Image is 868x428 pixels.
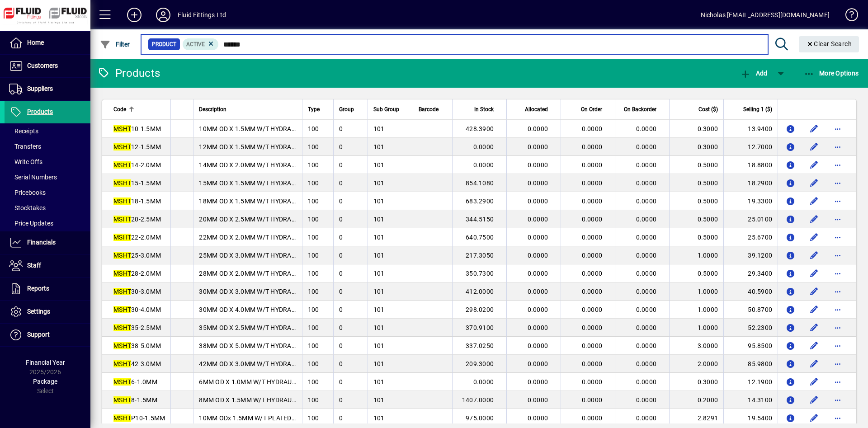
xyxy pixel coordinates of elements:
button: Edit [807,140,821,154]
button: More options [830,248,845,263]
span: Selling 1 ($) [743,104,772,114]
span: 0.0000 [528,216,548,223]
span: 0.0000 [528,396,548,404]
span: 0.0000 [528,270,548,277]
span: 100 [308,360,319,367]
span: 20-2.5MM [113,216,161,223]
span: 0.0000 [582,288,603,295]
span: Sub Group [373,104,399,114]
span: 0 [339,125,343,132]
span: 101 [373,324,385,331]
span: 370.9100 [466,324,494,331]
span: 640.7500 [466,234,494,241]
span: 0.0000 [636,252,657,259]
span: Pricebooks [9,189,46,196]
span: 101 [373,360,385,367]
td: 18.8800 [723,156,778,174]
button: More options [830,266,845,281]
button: Add [120,7,149,23]
td: 0.5000 [669,228,723,246]
span: 0.0000 [528,288,548,295]
span: Write Offs [9,158,42,165]
button: More options [830,339,845,353]
div: Description [199,104,296,114]
button: Edit [807,212,821,226]
a: Transfers [5,139,90,154]
span: 0.0000 [528,324,548,331]
button: More options [830,284,845,299]
span: 14MM OD X 2.0MM W/T HYDRAULIC TUBE [199,161,323,169]
div: Nicholas [EMAIL_ADDRESS][DOMAIN_NAME] [701,8,830,22]
td: 0.5000 [669,156,723,174]
button: Edit [807,393,821,407]
span: 0 [339,324,343,331]
a: Write Offs [5,154,90,169]
span: 100 [308,161,319,169]
span: 28-2.0MM [113,270,161,277]
em: MSHT [113,216,131,223]
span: Staff [27,262,41,269]
span: Home [27,39,44,46]
mat-chip: Activation Status: Active [183,38,219,50]
td: 95.8500 [723,337,778,355]
button: Edit [807,357,821,371]
span: Package [33,378,57,385]
span: 100 [308,378,319,386]
span: 0.0000 [528,161,548,169]
span: 101 [373,288,385,295]
a: Home [5,32,90,54]
span: 0 [339,198,343,205]
span: Group [339,104,354,114]
td: 2.8291 [669,409,723,427]
td: 39.1200 [723,246,778,264]
span: 101 [373,216,385,223]
em: MSHT [113,378,131,386]
a: Price Updates [5,216,90,231]
span: 38-5.0MM [113,342,161,349]
span: 25MM OD X 3.0MM W/T HYDRAULIC TUBE [199,252,323,259]
div: Code [113,104,165,114]
button: Edit [807,302,821,317]
span: 38MM OD X 5.0MM W/T HYDRAULIC TUBE [199,342,323,349]
span: 35MM OD X 2.5MM W/T HYDRAULIC TUBE [199,324,323,331]
span: 14-2.0MM [113,161,161,169]
button: Add [738,65,769,81]
div: Group [339,104,362,114]
span: 0.0000 [636,270,657,277]
span: 0.0000 [473,143,494,151]
span: 0.0000 [582,234,603,241]
button: More options [830,122,845,136]
span: Products [27,108,53,115]
button: Edit [807,320,821,335]
td: 13.9400 [723,120,778,138]
span: 100 [308,234,319,241]
em: MSHT [113,342,131,349]
td: 19.5400 [723,409,778,427]
a: Suppliers [5,78,90,100]
span: Transfers [9,143,41,150]
span: 854.1080 [466,179,494,187]
td: 85.9800 [723,355,778,373]
button: More Options [802,65,861,81]
span: 0.0000 [528,252,548,259]
span: 101 [373,179,385,187]
td: 14.3100 [723,391,778,409]
span: 10MM OD X 1.5MM W/T HYDRAULIC TUBE [199,125,323,132]
em: MSHT [113,306,131,313]
em: MSHT [113,288,131,295]
span: 0 [339,288,343,295]
span: 0.0000 [528,143,548,151]
button: More options [830,176,845,190]
button: More options [830,411,845,425]
span: 0.0000 [636,198,657,205]
span: 30-3.0MM [113,288,161,295]
span: 30MM OD X 4.0MM W/T HYDRAULIC TUBE [199,306,323,313]
span: 0.0000 [582,396,603,404]
td: 0.5000 [669,210,723,228]
button: Edit [807,230,821,245]
span: On Order [581,104,602,114]
span: 0 [339,252,343,259]
span: 0.0000 [528,378,548,386]
span: 100 [308,198,319,205]
span: 0.0000 [528,198,548,205]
